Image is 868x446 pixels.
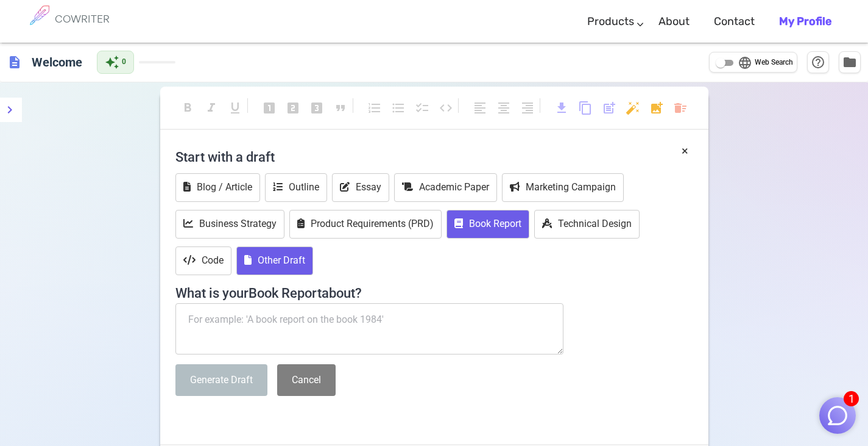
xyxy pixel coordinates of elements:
[839,51,861,73] button: Manage Documents
[333,101,348,115] span: format_quote
[7,55,22,70] span: description
[496,101,511,115] span: format_align_center
[175,210,284,239] button: Business Strategy
[105,55,119,70] span: auto_awesome
[738,56,752,70] span: language
[394,173,497,202] button: Academic Paper
[755,57,793,69] span: Web Search
[175,364,267,397] button: Generate Draft
[682,142,688,160] button: ×
[602,101,616,115] span: post_add
[811,55,825,70] span: help_outline
[265,173,327,202] button: Outline
[779,4,831,40] a: My Profile
[228,101,242,115] span: format_underlined
[262,101,277,115] span: looks_one
[439,101,453,115] span: code
[554,101,569,115] span: download
[649,101,664,115] span: add_photo_alternate
[626,101,640,115] span: auto_fix_high
[534,210,640,239] button: Technical Design
[289,210,442,239] button: Product Requirements (PRD)
[502,173,624,202] button: Marketing Campaign
[122,56,126,68] span: 0
[587,4,634,40] a: Products
[578,101,593,115] span: content_copy
[286,101,300,115] span: looks_two
[309,101,324,115] span: looks_3
[367,101,382,115] span: format_list_numbered
[415,101,429,115] span: checklist
[175,173,260,202] button: Blog / Article
[180,101,195,115] span: format_bold
[779,15,831,28] b: My Profile
[658,4,690,40] a: About
[55,13,110,24] h6: COWRITER
[175,142,693,171] h4: Start with a draft
[175,246,231,275] button: Code
[175,278,693,301] h4: What is your Book Report about?
[27,50,87,74] h6: Click to edit title
[332,173,389,202] button: Essay
[520,101,535,115] span: format_align_right
[819,397,856,434] button: 1
[277,364,336,397] button: Cancel
[391,101,406,115] span: format_list_bulleted
[446,210,529,239] button: Book Report
[236,246,313,275] button: Other Draft
[844,391,859,406] span: 1
[204,101,219,115] span: format_italic
[807,51,829,73] button: Help & Shortcuts
[673,101,688,115] span: delete_sweep
[714,4,755,40] a: Contact
[473,101,487,115] span: format_align_left
[842,55,857,70] span: folder
[826,404,849,427] img: Close chat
